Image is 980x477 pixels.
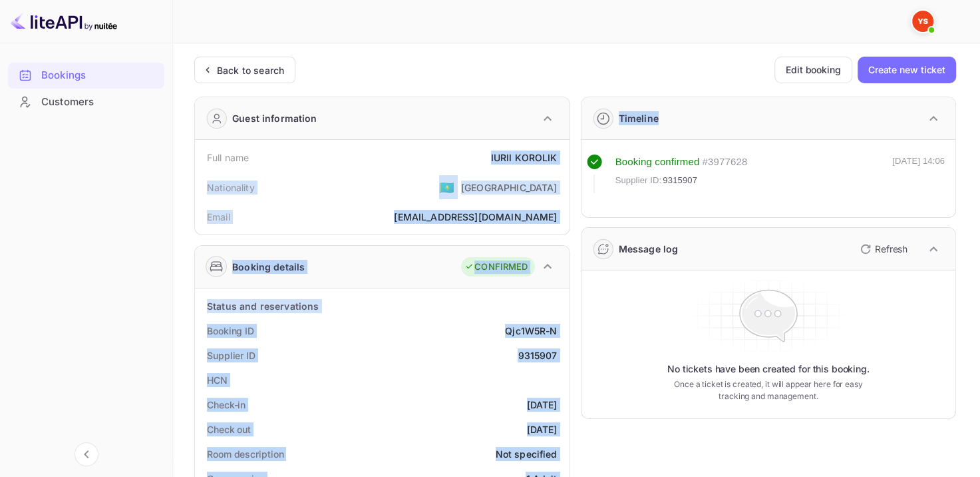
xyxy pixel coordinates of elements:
[439,175,454,199] span: United States
[8,63,164,89] div: Bookings
[75,442,98,466] button: Collapse navigation
[41,68,158,83] div: Bookings
[852,238,913,260] button: Refresh
[464,260,528,274] div: CONFIRMED
[11,11,117,32] img: LiteAPI logo
[615,155,700,170] div: Booking confirmed
[207,373,228,387] div: HCN
[774,57,852,83] button: Edit booking
[667,362,870,376] p: No tickets have been created for this booking.
[875,242,907,256] p: Refresh
[892,155,945,193] div: [DATE] 14:06
[663,174,697,187] span: 9315907
[217,63,284,77] div: Back to search
[912,11,933,32] img: Yandex Support
[527,422,558,436] div: [DATE]
[207,210,230,224] div: Email
[207,422,251,436] div: Check out
[8,89,164,115] div: Customers
[615,174,662,187] span: Supplier ID:
[496,447,558,461] div: Not specified
[207,181,255,195] div: Nationality
[232,111,317,125] div: Guest information
[527,398,558,412] div: [DATE]
[619,111,659,125] div: Timeline
[619,242,679,256] div: Message log
[8,63,164,87] a: Bookings
[858,57,956,83] button: Create new ticket
[394,210,557,224] div: [EMAIL_ADDRESS][DOMAIN_NAME]
[505,324,557,338] div: Qjc1W5R-N
[491,151,558,165] div: IURII KOROLIK
[207,348,255,362] div: Supplier ID
[702,155,747,170] div: # 3977628
[207,299,319,313] div: Status and reservations
[232,260,305,274] div: Booking details
[8,89,164,114] a: Customers
[207,324,254,338] div: Booking ID
[207,398,245,412] div: Check-in
[461,181,558,195] div: [GEOGRAPHIC_DATA]
[207,151,249,165] div: Full name
[668,378,868,402] p: Once a ticket is created, it will appear here for easy tracking and management.
[518,348,557,362] div: 9315907
[41,95,158,110] div: Customers
[207,447,283,461] div: Room description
